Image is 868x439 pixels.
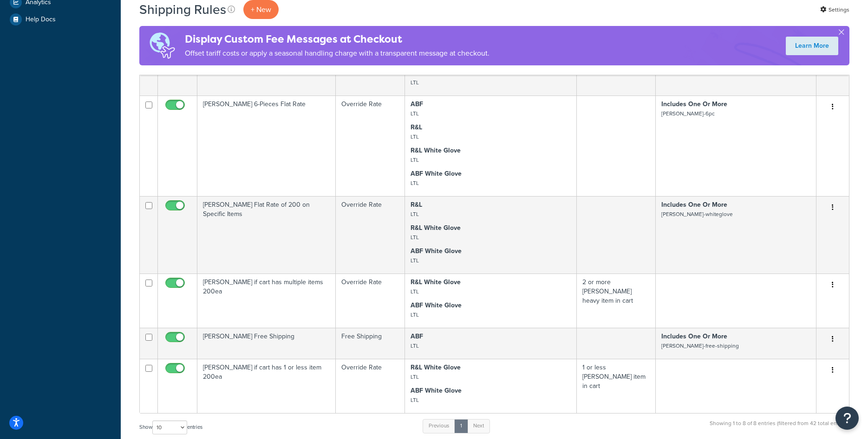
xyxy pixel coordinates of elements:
strong: R&L White Glove [411,223,461,233]
h4: Display Custom Fee Messages at Checkout [185,32,489,47]
small: LTL [411,342,419,350]
strong: ABF White Glove [411,386,462,395]
td: [PERSON_NAME] if cart has multiple items 200ea [197,274,336,328]
strong: ABF [411,99,423,109]
strong: R&L White Glove [411,146,461,155]
small: LTL [411,256,419,265]
strong: R&L White Glove [411,277,461,287]
td: 1 or less [PERSON_NAME] item in cart [577,359,656,413]
small: [PERSON_NAME]-free-shipping [661,342,739,350]
small: LTL [411,311,419,319]
strong: ABF White Glove [411,169,462,178]
td: [PERSON_NAME] Flat Rate of 200 on Specific Items [197,196,336,274]
a: Help Docs [7,11,114,28]
small: LTL [411,233,419,242]
strong: Includes One Or More [661,99,727,109]
div: Showing 1 to 8 of 8 entries (filtered from 42 total entries) [710,418,849,438]
small: LTL [411,287,419,296]
td: [PERSON_NAME] 6-Pieces Flat Rate [197,95,336,196]
a: Previous [423,419,455,433]
select: Showentries [152,420,187,434]
strong: ABF White Glove [411,300,462,310]
small: LTL [411,78,419,87]
img: duties-banner-06bc72dcb5fe05cb3f9472aba00be2ae8eb53ab6f0d8bb03d382ba314ac3c341.png [139,26,185,65]
small: LTL [411,373,419,381]
small: LTL [411,133,419,141]
strong: Includes One Or More [661,200,727,210]
button: Open Resource Center [835,407,859,430]
a: Learn More [786,37,838,55]
small: LTL [411,210,419,218]
small: LTL [411,156,419,164]
p: Offset tariff costs or apply a seasonal handling charge with a transparent message at checkout. [185,47,489,60]
strong: R&L [411,200,422,210]
small: [PERSON_NAME]-6pc [661,109,715,118]
small: LTL [411,396,419,404]
strong: R&L [411,122,422,132]
small: LTL [411,179,419,187]
td: [PERSON_NAME] Free Shipping [197,328,336,359]
strong: R&L White Glove [411,363,461,372]
strong: Includes One Or More [661,331,727,341]
small: LTL [411,109,419,118]
strong: ABF White Glove [411,246,462,256]
label: Show entries [139,420,202,434]
a: Settings [820,3,849,16]
a: Next [467,419,490,433]
strong: ABF [411,331,423,341]
a: 1 [454,419,468,433]
td: Override Rate [336,95,405,196]
td: Override Rate [336,196,405,274]
td: Override Rate [336,274,405,328]
td: [PERSON_NAME] if cart has 1 or less item 200ea [197,359,336,413]
td: Override Rate [336,359,405,413]
td: Free Shipping [336,328,405,359]
h1: Shipping Rules [139,0,226,19]
td: 2 or more [PERSON_NAME] heavy item in cart [577,274,656,328]
span: Help Docs [26,16,56,24]
small: [PERSON_NAME]-whiteglove [661,210,733,218]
